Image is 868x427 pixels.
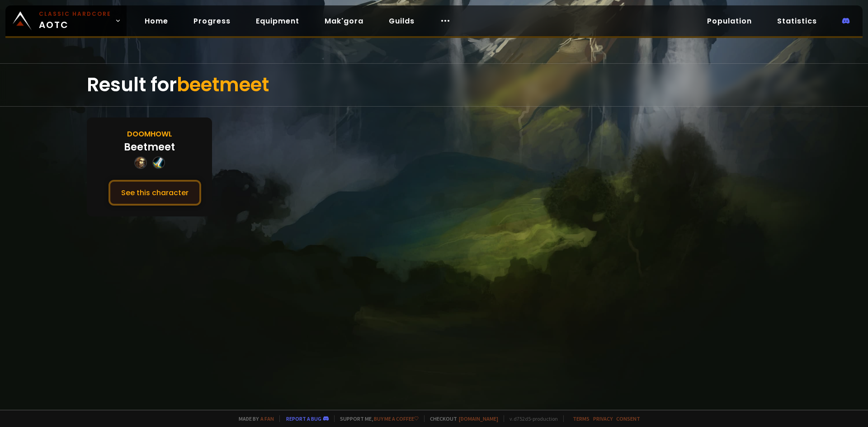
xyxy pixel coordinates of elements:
a: Report a bug [286,415,321,422]
a: Equipment [249,12,307,30]
div: Doomhowl [127,128,172,140]
span: beetmeet [177,71,269,98]
a: Statistics [770,12,824,30]
span: v. d752d5 - production [504,415,558,422]
a: Population [700,12,759,30]
div: Beetmeet [124,140,175,155]
a: Mak'gora [317,12,371,30]
div: Result for [87,64,781,106]
a: Classic HardcoreAOTC [5,5,127,36]
a: Guilds [382,12,422,30]
button: See this character [108,180,201,206]
a: Terms [573,415,590,422]
span: Made by [233,415,274,422]
a: Progress [186,12,238,30]
a: [DOMAIN_NAME] [459,415,498,422]
a: Home [137,12,175,30]
a: Buy me a coffee [374,415,419,422]
small: Classic Hardcore [39,10,111,18]
a: Privacy [593,415,613,422]
a: a fan [260,415,274,422]
a: Consent [616,415,640,422]
span: Support me, [334,415,419,422]
span: AOTC [39,10,111,32]
span: Checkout [424,415,498,422]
